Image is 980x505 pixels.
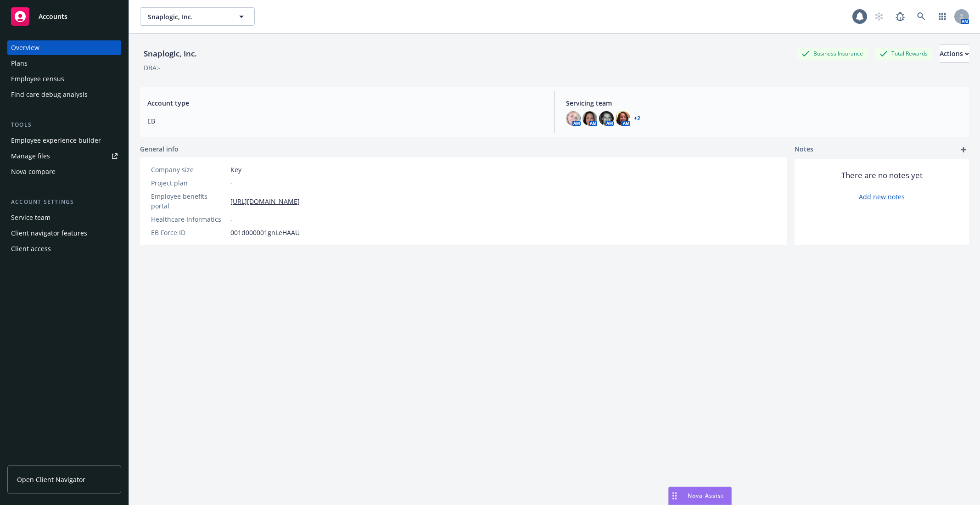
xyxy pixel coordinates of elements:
[566,98,962,108] span: Servicing team
[11,226,87,241] div: Client navigator features
[11,210,50,225] div: Service team
[797,48,868,59] div: Business Insurance
[566,111,581,126] img: photo
[11,87,88,102] div: Find care debug analysis
[616,111,630,126] img: photo
[669,487,680,505] div: Drag to move
[230,214,233,224] span: -
[7,133,121,148] a: Employee experience builder
[7,56,121,71] a: Plans
[7,197,121,207] div: Account settings
[230,165,241,174] span: Key
[147,98,543,108] span: Account type
[875,48,932,59] div: Total Rewards
[7,210,121,225] a: Service team
[11,164,56,179] div: Nova compare
[859,192,905,202] a: Add new notes
[147,116,543,126] span: EB
[11,56,28,71] div: Plans
[230,196,300,206] a: [URL][DOMAIN_NAME]
[230,178,233,188] span: -
[17,475,85,484] span: Open Client Navigator
[688,492,724,499] span: Nova Assist
[151,214,227,224] div: Healthcare Informatics
[11,72,64,86] div: Employee census
[795,144,813,155] span: Notes
[144,63,161,73] div: DBA: -
[870,7,888,26] a: Start snowing
[912,7,930,26] a: Search
[11,241,51,256] div: Client access
[7,149,121,163] a: Manage files
[230,228,300,237] span: 001d000001gnLeHAAU
[151,178,227,188] div: Project plan
[11,133,101,148] div: Employee experience builder
[7,87,121,102] a: Find care debug analysis
[891,7,909,26] a: Report a Bug
[140,7,255,26] button: Snaplogic, Inc.
[940,45,969,63] button: Actions
[151,191,227,211] div: Employee benefits portal
[7,226,121,241] a: Client navigator features
[7,241,121,256] a: Client access
[140,48,201,60] div: Snaplogic, Inc.
[11,40,39,55] div: Overview
[940,45,969,62] div: Actions
[7,4,121,29] a: Accounts
[140,144,179,154] span: General info
[958,144,969,155] a: add
[582,111,597,126] img: photo
[7,72,121,86] a: Employee census
[7,40,121,55] a: Overview
[841,170,923,181] span: There are no notes yet
[7,164,121,179] a: Nova compare
[151,228,227,237] div: EB Force ID
[668,487,732,505] button: Nova Assist
[151,165,227,174] div: Company size
[39,13,67,20] span: Accounts
[7,120,121,129] div: Tools
[599,111,614,126] img: photo
[634,116,640,121] a: +2
[148,12,227,22] span: Snaplogic, Inc.
[11,149,50,163] div: Manage files
[933,7,952,26] a: Switch app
